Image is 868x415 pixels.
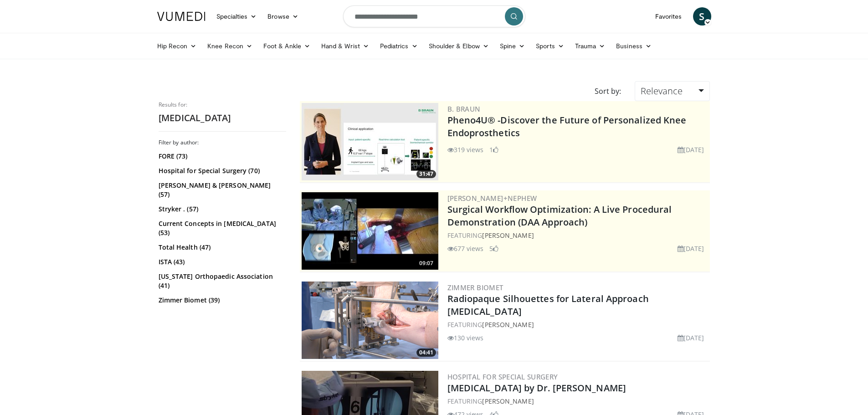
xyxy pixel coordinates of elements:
div: Sort by: [588,81,628,101]
a: Shoulder & Elbow [423,37,494,55]
a: Hip Recon [152,37,202,55]
a: Specialties [211,7,262,26]
input: Search topics, interventions [343,5,525,27]
li: 677 views [447,244,484,253]
a: Browse [262,7,304,26]
a: Surgical Workflow Optimization: A Live Procedural Demonstration (DAA Approach) [447,203,672,228]
a: [US_STATE] Orthopaedic Association (41) [159,272,284,290]
p: Results for: [159,101,286,108]
a: Current Concepts in [MEDICAL_DATA] (53) [159,219,284,237]
div: FEATURING [447,320,708,329]
a: B. Braun [447,104,481,113]
a: Total Health (47) [159,243,284,252]
a: 31:47 [302,103,438,180]
img: ebbc195d-af59-44d4-9d5a-59bfb46f2006.png.300x170_q85_crop-smart_upscale.png [302,282,438,359]
img: VuMedi Logo [157,12,205,21]
a: Trauma [570,37,611,55]
span: Relevance [641,85,683,97]
a: Hospital for Special Surgery (70) [159,166,284,175]
h3: Filter by author: [159,139,286,146]
a: Sports [530,37,570,55]
h2: [MEDICAL_DATA] [159,112,286,124]
a: Radiopaque Silhouettes for Lateral Approach [MEDICAL_DATA] [447,292,649,318]
a: [PERSON_NAME] & [PERSON_NAME] (57) [159,181,284,199]
li: 319 views [447,145,484,154]
a: Favorites [650,7,688,26]
a: [PERSON_NAME]+Nephew [447,194,537,203]
a: S [693,7,711,26]
a: Pheno4U® -Discover the Future of Personalized Knee Endoprosthetics [447,114,687,139]
div: FEATURING [447,396,708,406]
a: [PERSON_NAME] [482,231,534,240]
a: [PERSON_NAME] [482,397,534,405]
img: 2c749dd2-eaed-4ec0-9464-a41d4cc96b76.300x170_q85_crop-smart_upscale.jpg [302,103,438,180]
span: 31:47 [416,170,436,178]
a: FORE (73) [159,152,284,161]
img: bcfc90b5-8c69-4b20-afee-af4c0acaf118.300x170_q85_crop-smart_upscale.jpg [302,192,438,270]
a: 09:07 [302,192,438,270]
a: [MEDICAL_DATA] by Dr. [PERSON_NAME] [447,382,627,394]
a: 04:41 [302,282,438,359]
a: Spine [494,37,530,55]
a: Hospital for Special Surgery [447,372,558,381]
li: 130 views [447,333,484,343]
li: [DATE] [678,333,704,343]
span: 09:07 [416,259,436,267]
a: Stryker . (57) [159,205,284,214]
li: 5 [489,244,498,253]
a: Knee Recon [202,37,258,55]
li: 1 [489,145,498,154]
a: Relevance [635,81,709,101]
a: Foot & Ankle [258,37,316,55]
a: Zimmer Biomet [447,283,503,292]
a: Business [611,37,657,55]
li: [DATE] [678,145,704,154]
a: Hand & Wrist [316,37,375,55]
div: FEATURING [447,231,708,240]
a: Pediatrics [375,37,423,55]
a: [PERSON_NAME] [482,320,534,329]
a: ISTA (43) [159,257,284,266]
a: Zimmer Biomet (39) [159,296,284,305]
li: [DATE] [678,244,704,253]
span: 04:41 [416,348,436,357]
